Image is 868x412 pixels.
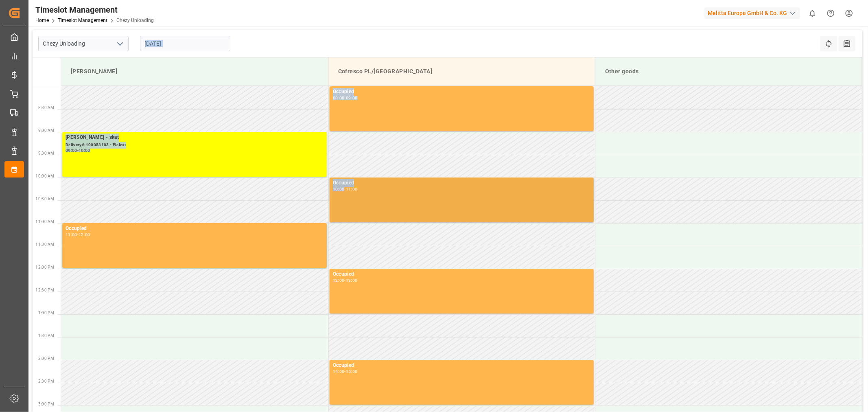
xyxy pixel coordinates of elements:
[803,4,822,22] button: show 0 new notifications
[38,36,129,51] input: Type to search/select
[38,333,54,338] span: 1:30 PM
[79,149,90,152] div: 10:00
[38,402,54,406] span: 3:00 PM
[66,225,324,233] div: Occupied
[333,96,345,100] div: 08:00
[333,179,590,187] div: Occupied
[35,174,54,178] span: 10:00 AM
[77,149,79,152] div: -
[114,37,126,50] button: open menu
[344,278,345,282] div: -
[35,18,49,23] a: Home
[704,7,800,19] div: Melitta Europa GmbH & Co. KG
[704,5,803,21] button: Melitta Europa GmbH & Co. KG
[66,233,77,237] div: 11:00
[333,370,345,373] div: 14:00
[35,197,54,201] span: 10:30 AM
[38,105,54,110] span: 8:30 AM
[38,379,54,384] span: 2:30 PM
[38,128,54,133] span: 9:00 AM
[35,242,54,247] span: 11:30 AM
[346,187,358,191] div: 11:00
[38,356,54,361] span: 2:00 PM
[346,370,358,373] div: 15:00
[38,311,54,315] span: 1:00 PM
[333,362,590,370] div: Occupied
[77,233,79,237] div: -
[66,149,77,152] div: 09:00
[333,88,590,96] div: Occupied
[344,187,345,191] div: -
[602,64,855,79] div: Other goods
[140,36,230,51] input: DD-MM-YYYY
[35,4,154,16] div: Timeslot Management
[333,187,345,191] div: 10:00
[35,288,54,292] span: 12:30 PM
[58,18,107,23] a: Timeslot Management
[335,64,588,79] div: Cofresco PL/[GEOGRAPHIC_DATA]
[822,4,840,22] button: Help Center
[68,64,321,79] div: [PERSON_NAME]
[79,233,90,237] div: 12:00
[38,151,54,156] span: 9:30 AM
[333,278,345,282] div: 12:00
[333,270,590,278] div: Occupied
[344,370,345,373] div: -
[66,134,324,142] div: [PERSON_NAME] - skat
[35,265,54,270] span: 12:00 PM
[66,142,324,149] div: Delivery#:400053103 - Plate#:
[344,96,345,100] div: -
[346,96,358,100] div: 09:00
[35,219,54,224] span: 11:00 AM
[346,278,358,282] div: 13:00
